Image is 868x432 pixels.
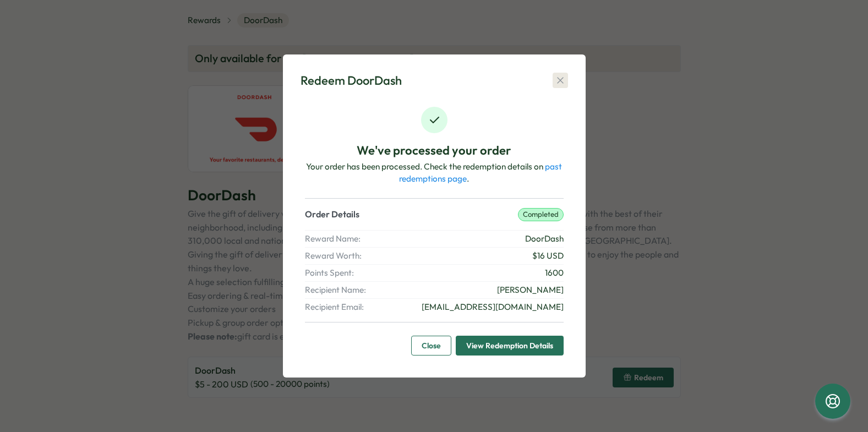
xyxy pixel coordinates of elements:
span: Reward Name: [305,233,367,245]
p: We've processed your order [357,142,511,159]
span: 1600 [545,267,564,279]
span: [EMAIL_ADDRESS][DOMAIN_NAME] [422,301,564,313]
span: DoorDash [525,233,564,245]
span: Close [422,336,441,355]
span: Reward Worth: [305,250,367,262]
button: View Redemption Details [456,336,564,356]
span: $ 16 USD [532,250,564,262]
p: Order Details [305,207,359,221]
span: [PERSON_NAME] [497,284,564,296]
span: Recipient Email: [305,301,367,313]
button: Close [411,336,451,356]
span: Recipient Name: [305,284,367,296]
span: Points Spent: [305,267,367,279]
p: Your order has been processed. Check the redemption details on . [305,161,564,185]
p: completed [518,208,564,221]
span: View Redemption Details [466,336,553,355]
div: Redeem DoorDash [301,72,402,89]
